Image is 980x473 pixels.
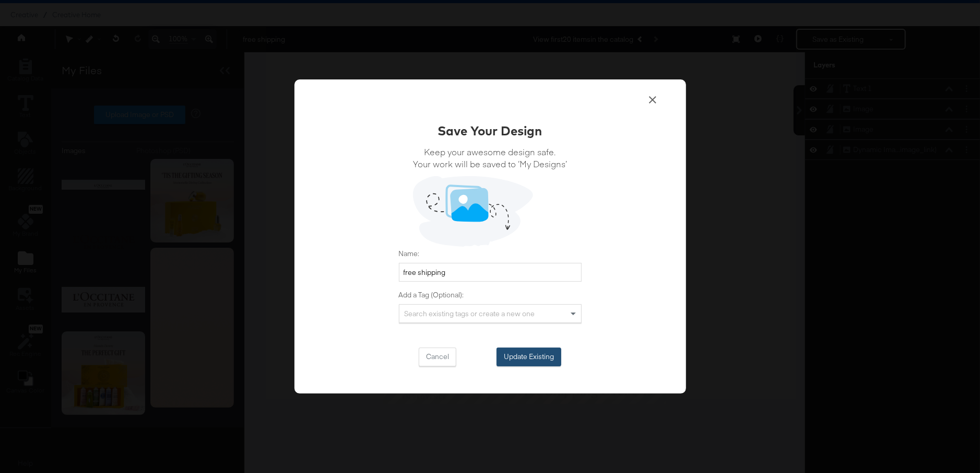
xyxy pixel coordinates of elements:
label: Name: [399,249,582,259]
button: Update Existing [497,348,561,366]
div: Save Your Design [438,122,542,140]
span: Your work will be saved to ‘My Designs’ [413,158,567,170]
span: Keep your awesome design safe. [413,146,567,158]
label: Add a Tag (Optional): [399,290,582,300]
div: Search existing tags or create a new one [399,305,581,322]
button: Cancel [419,348,456,366]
